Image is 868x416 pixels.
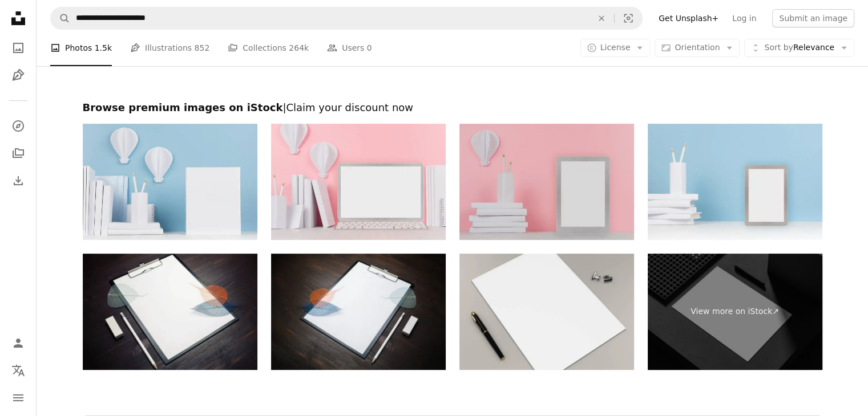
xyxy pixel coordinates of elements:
[367,42,372,54] span: 0
[7,386,30,409] button: Menu
[289,42,309,54] span: 264k
[7,359,30,382] button: Language
[764,43,793,52] span: Sort by
[655,39,740,57] button: Orientation
[744,39,854,57] button: Sort byRelevance
[271,254,446,370] img: Blank stationery template
[7,332,30,354] a: Log in / Sign up
[7,115,30,137] a: Explore
[195,42,210,54] span: 852
[282,101,413,113] span: | Claim your discount now
[600,43,631,52] span: License
[7,142,30,165] a: Collections
[7,36,30,59] a: Photos
[83,101,822,115] h2: Browse premium images on iStock
[652,9,725,27] a: Get Unsplash+
[615,7,642,29] button: Visual search
[648,124,822,240] img: Creative mock up back to school - white stationery, blank tablet touch computer on soft blue back...
[764,42,834,54] span: Relevance
[51,7,70,29] button: Search Unsplash
[83,254,257,370] img: Clipboard, paper, pencil, eraser
[228,30,309,66] a: Collections 264k
[130,30,209,66] a: Illustrations 852
[459,124,634,240] img: Creative mock up back to school - white stationery, blank tablet touch computer and decorative ho...
[7,64,30,87] a: Illustrations
[327,30,372,66] a: Users 0
[7,169,30,192] a: Download History
[7,7,30,32] a: Home — Unsplash
[50,7,643,30] form: Find visuals sitewide
[271,124,446,240] img: Creative mock up back to school - white stationery, blank laptop computer and decorative hot air ...
[580,39,651,57] button: License
[589,7,614,29] button: Clear
[772,9,854,27] button: Submit an image
[675,43,720,52] span: Orientation
[725,9,763,27] a: Log in
[459,254,634,370] img: blank paper and black pen
[83,124,257,240] img: Creative mock up back to school - white stationery, blank blank paper and hot air balloons origam...
[648,254,822,370] a: View more on iStock↗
